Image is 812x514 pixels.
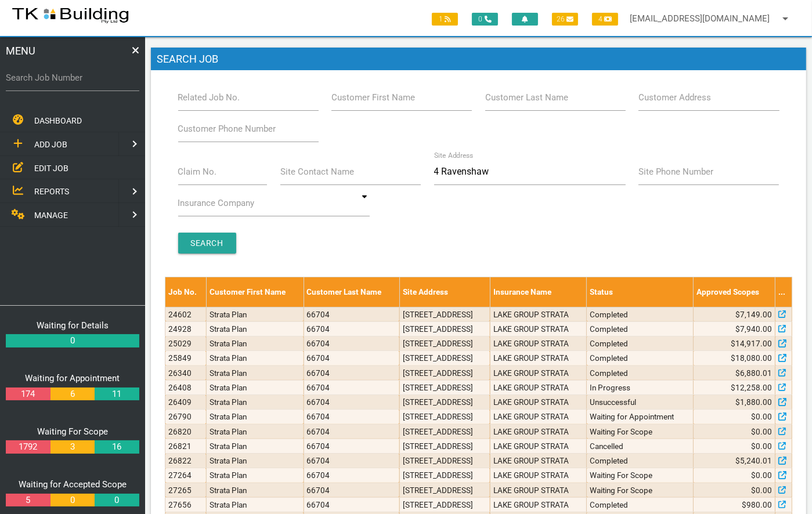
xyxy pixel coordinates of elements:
td: 26340 [165,365,207,380]
td: Strata Plan [206,454,304,468]
a: 0 [50,494,95,507]
th: Status [587,277,694,307]
td: Waiting For Scope [587,483,694,497]
td: 24602 [165,307,207,321]
td: LAKE GROUP STRATA [490,336,587,351]
td: [STREET_ADDRESS] [399,321,490,336]
span: DASHBOARD [34,116,82,125]
td: 26822 [165,454,207,468]
td: 27265 [165,483,207,497]
span: 26 [552,13,578,26]
label: Customer Phone Number [178,122,276,136]
a: Waiting For Scope [37,426,108,437]
td: 66704 [304,424,399,439]
td: 66704 [304,439,399,453]
td: 66704 [304,336,399,351]
td: 27264 [165,468,207,483]
td: Completed [587,365,694,380]
td: [STREET_ADDRESS] [399,497,490,512]
td: LAKE GROUP STRATA [490,410,587,424]
td: 26821 [165,439,207,453]
span: $1,880.00 [735,396,772,408]
label: Site Address [434,150,474,161]
td: Strata Plan [206,365,304,380]
td: Strata Plan [206,468,304,483]
span: 0 [472,13,498,26]
span: MANAGE [34,211,68,220]
td: LAKE GROUP STRATA [490,365,587,380]
td: Waiting for Appointment [587,410,694,424]
span: 4 [592,13,618,26]
td: Waiting For Scope [587,424,694,439]
a: Waiting for Accepted Scope [19,479,127,490]
a: 6 [50,388,95,401]
td: Completed [587,307,694,321]
td: Cancelled [587,439,694,453]
th: Approved Scopes [694,277,775,307]
td: Completed [587,454,694,468]
td: LAKE GROUP STRATA [490,321,587,336]
span: $12,258.00 [731,382,772,393]
td: Waiting For Scope [587,468,694,483]
span: $7,940.00 [735,323,772,335]
td: LAKE GROUP STRATA [490,468,587,483]
th: Customer Last Name [304,277,399,307]
span: EDIT JOB [34,163,68,172]
td: [STREET_ADDRESS] [399,307,490,321]
span: $0.00 [751,411,772,422]
td: LAKE GROUP STRATA [490,351,587,365]
td: Strata Plan [206,351,304,365]
label: Search Job Number [6,71,139,85]
td: Strata Plan [206,380,304,394]
label: Claim No. [178,165,217,179]
span: $7,149.00 [735,309,772,320]
th: Customer First Name [206,277,304,307]
td: LAKE GROUP STRATA [490,454,587,468]
th: Job No. [165,277,207,307]
td: Strata Plan [206,424,304,439]
td: 66704 [304,307,399,321]
a: Waiting for Details [37,320,109,331]
a: 0 [6,334,139,348]
td: [STREET_ADDRESS] [399,395,490,410]
td: 66704 [304,468,399,483]
td: 66704 [304,497,399,512]
span: REPORTS [34,187,69,196]
span: $980.00 [742,499,772,511]
td: Strata Plan [206,483,304,497]
td: [STREET_ADDRESS] [399,336,490,351]
a: 1792 [6,440,50,454]
td: Unsuccessful [587,395,694,410]
td: Completed [587,321,694,336]
span: $18,080.00 [731,352,772,364]
td: [STREET_ADDRESS] [399,483,490,497]
td: 26820 [165,424,207,439]
td: 66704 [304,321,399,336]
td: Strata Plan [206,336,304,351]
td: Strata Plan [206,410,304,424]
td: [STREET_ADDRESS] [399,365,490,380]
span: $6,880.01 [735,367,772,379]
td: 66704 [304,483,399,497]
h1: Search Job [151,48,806,71]
td: LAKE GROUP STRATA [490,307,587,321]
th: Site Address [399,277,490,307]
span: 1 [432,13,458,26]
td: Completed [587,351,694,365]
a: Waiting for Appointment [26,373,120,383]
span: $0.00 [751,484,772,496]
a: 0 [95,494,139,507]
td: Completed [587,336,694,351]
td: Strata Plan [206,497,304,512]
td: 25029 [165,336,207,351]
a: 174 [6,388,50,401]
td: 27656 [165,497,207,512]
a: 16 [95,440,139,454]
span: ADD JOB [34,140,67,149]
td: LAKE GROUP STRATA [490,497,587,512]
td: LAKE GROUP STRATA [490,395,587,410]
th: ... [775,277,792,307]
span: $5,240.01 [735,455,772,466]
td: LAKE GROUP STRATA [490,439,587,453]
td: Strata Plan [206,395,304,410]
